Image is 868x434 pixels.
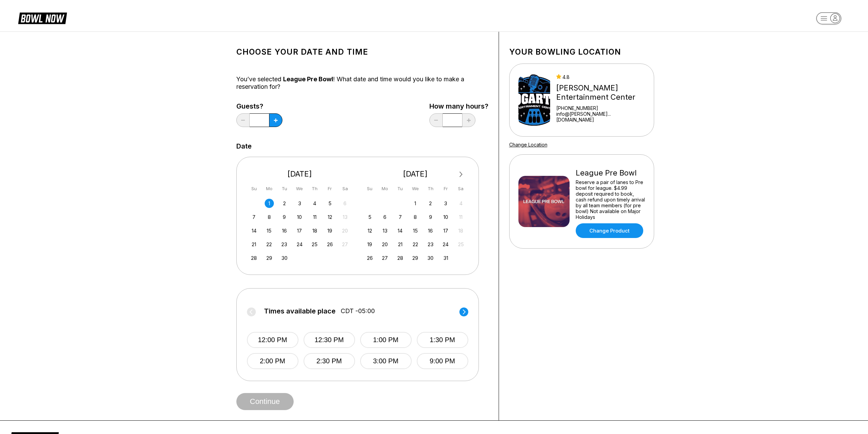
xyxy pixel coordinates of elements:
div: Choose Tuesday, September 23rd, 2025 [280,240,289,249]
span: League Pre Bowl [283,75,333,83]
div: [DATE] [363,169,468,179]
button: 9:00 PM [417,353,468,369]
div: Choose Sunday, September 14th, 2025 [249,226,259,235]
div: Choose Wednesday, October 29th, 2025 [411,253,420,263]
div: [DATE] [247,169,353,179]
div: Choose Friday, October 3rd, 2025 [441,199,450,208]
div: Th [310,184,319,193]
div: Sa [456,184,466,193]
button: 2:00 PM [247,353,298,369]
a: Change Location [509,142,547,148]
div: Choose Thursday, October 2nd, 2025 [426,199,435,208]
div: Mo [265,184,274,193]
div: Choose Monday, October 20th, 2025 [380,240,389,249]
label: Date [236,142,252,150]
div: Not available Saturday, October 4th, 2025 [456,199,466,208]
div: Choose Thursday, October 23rd, 2025 [426,240,435,249]
div: Choose Friday, September 12th, 2025 [325,212,335,222]
div: Choose Monday, September 8th, 2025 [265,212,274,222]
div: Choose Friday, October 24th, 2025 [441,240,450,249]
button: 2:30 PM [304,353,355,369]
div: Choose Wednesday, October 8th, 2025 [411,212,420,222]
div: Choose Friday, September 5th, 2025 [325,199,335,208]
div: [PHONE_NUMBER] [556,105,645,111]
div: Choose Tuesday, October 28th, 2025 [396,253,405,263]
div: Choose Friday, September 26th, 2025 [325,240,335,249]
div: Choose Monday, October 6th, 2025 [380,212,389,222]
div: Choose Monday, October 13th, 2025 [380,226,389,235]
div: month 2025-10 [364,198,467,263]
span: Times available place [264,307,336,315]
div: Choose Sunday, October 5th, 2025 [365,212,374,222]
div: Choose Wednesday, September 17th, 2025 [295,226,304,235]
div: Choose Thursday, September 25th, 2025 [310,240,319,249]
div: Choose Wednesday, September 3rd, 2025 [295,199,304,208]
div: Choose Tuesday, September 16th, 2025 [280,226,289,235]
img: League Pre Bowl [518,176,570,227]
img: Bogart's Entertainment Center [518,74,550,126]
div: Not available Saturday, September 27th, 2025 [340,240,350,249]
span: CDT -05:00 [341,307,375,315]
div: Fr [441,184,450,193]
div: Not available Saturday, September 20th, 2025 [340,226,350,235]
div: Choose Monday, October 27th, 2025 [380,253,389,263]
div: Choose Thursday, September 18th, 2025 [310,226,319,235]
button: Next Month [456,169,467,180]
button: 3:00 PM [360,353,412,369]
div: Choose Tuesday, October 14th, 2025 [396,226,405,235]
div: Choose Wednesday, October 22nd, 2025 [411,240,420,249]
div: Tu [280,184,289,193]
button: 1:30 PM [417,332,468,348]
div: Choose Sunday, September 28th, 2025 [249,253,259,263]
div: Th [426,184,435,193]
div: Choose Friday, September 19th, 2025 [325,226,335,235]
div: Choose Tuesday, September 2nd, 2025 [280,199,289,208]
div: League Pre Bowl [576,168,645,178]
div: 4.8 [556,74,645,80]
div: Choose Monday, September 15th, 2025 [265,226,274,235]
div: You’ve selected ! What date and time would you like to make a reservation for? [236,75,488,90]
div: Choose Sunday, October 12th, 2025 [365,226,374,235]
div: Choose Wednesday, October 15th, 2025 [411,226,420,235]
div: Reserve a pair of lanes to Pre bowl for league. $4.99 deposit required to book, cash refund upon ... [576,179,645,220]
div: Fr [325,184,335,193]
div: Choose Monday, September 1st, 2025 [265,199,274,208]
div: Not available Saturday, September 13th, 2025 [340,212,350,222]
div: Choose Friday, October 17th, 2025 [441,226,450,235]
button: 1:00 PM [360,332,412,348]
div: Choose Sunday, September 7th, 2025 [249,212,259,222]
div: Sa [340,184,350,193]
div: Not available Saturday, October 25th, 2025 [456,240,466,249]
a: info@[PERSON_NAME]...[DOMAIN_NAME] [556,111,645,123]
div: We [411,184,420,193]
div: month 2025-09 [249,198,351,263]
div: Choose Wednesday, October 1st, 2025 [411,199,420,208]
div: Choose Tuesday, September 9th, 2025 [280,212,289,222]
div: Choose Thursday, October 9th, 2025 [426,212,435,222]
div: Choose Wednesday, September 24th, 2025 [295,240,304,249]
div: [PERSON_NAME] Entertainment Center [556,83,645,102]
div: Choose Sunday, October 19th, 2025 [365,240,374,249]
div: Choose Thursday, September 4th, 2025 [310,199,319,208]
div: Choose Tuesday, October 7th, 2025 [396,212,405,222]
div: Mo [380,184,389,193]
label: How many hours? [429,102,488,110]
div: Choose Monday, September 29th, 2025 [265,253,274,263]
div: Not available Saturday, October 18th, 2025 [456,226,466,235]
div: Choose Monday, September 22nd, 2025 [265,240,274,249]
div: Choose Tuesday, October 21st, 2025 [396,240,405,249]
label: Guests? [236,102,282,110]
div: Not available Saturday, October 11th, 2025 [456,212,466,222]
div: Choose Thursday, October 30th, 2025 [426,253,435,263]
div: We [295,184,304,193]
h1: Your bowling location [509,47,654,57]
div: Su [249,184,259,193]
div: Not available Saturday, September 6th, 2025 [340,199,350,208]
a: Change Product [576,223,643,238]
div: Choose Tuesday, September 30th, 2025 [280,253,289,263]
div: Choose Thursday, October 16th, 2025 [426,226,435,235]
div: Choose Sunday, October 26th, 2025 [365,253,374,263]
h1: Choose your Date and time [236,47,488,57]
div: Choose Friday, October 31st, 2025 [441,253,450,263]
div: Choose Wednesday, September 10th, 2025 [295,212,304,222]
